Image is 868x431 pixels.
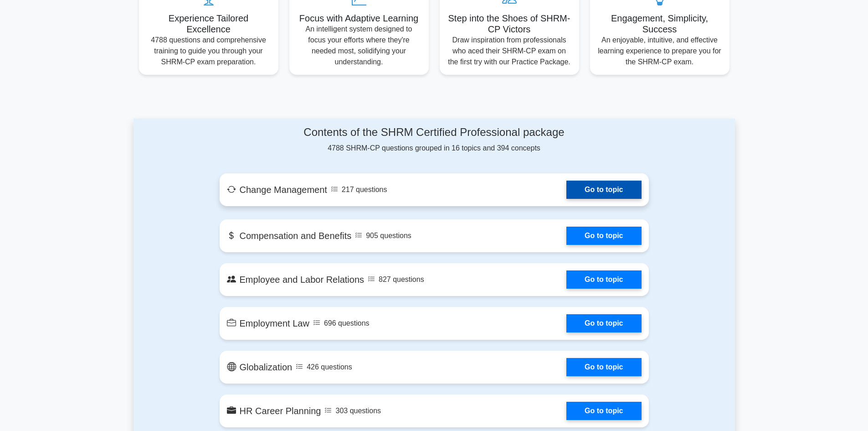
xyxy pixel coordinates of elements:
h5: Engagement, Simplicity, Success [597,13,722,35]
a: Go to topic [566,270,641,289]
p: Draw inspiration from professionals who aced their SHRM-CP exam on the first try with our Practic... [447,35,572,68]
a: Go to topic [566,181,641,199]
h4: Contents of the SHRM Certified Professional package [220,126,649,139]
a: Go to topic [566,314,641,332]
p: 4788 questions and comprehensive training to guide you through your SHRM-CP exam preparation. [146,35,271,68]
div: 4788 SHRM-CP questions grouped in 16 topics and 394 concepts [220,126,649,154]
a: Go to topic [566,358,641,376]
a: Go to topic [566,227,641,245]
h5: Focus with Adaptive Learning [297,13,421,24]
p: An intelligent system designed to focus your efforts where they're needed most, solidifying your ... [297,24,421,68]
h5: Experience Tailored Excellence [146,13,271,35]
h5: Step into the Shoes of SHRM-CP Victors [447,13,572,35]
a: Go to topic [566,402,641,420]
p: An enjoyable, intuitive, and effective learning experience to prepare you for the SHRM-CP exam. [597,35,722,68]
